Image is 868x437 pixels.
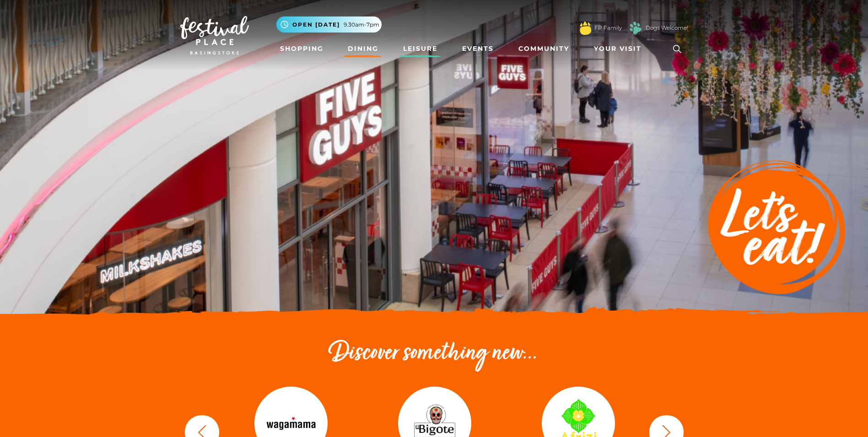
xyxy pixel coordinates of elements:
h2: Discover something new... [180,339,688,368]
a: Leisure [399,40,441,57]
a: Your Visit [590,40,650,57]
span: Open [DATE] [292,21,340,29]
a: Dining [344,40,382,57]
a: Events [458,40,497,57]
a: Dogs Welcome! [646,24,688,32]
img: Festival Place Logo [180,16,249,55]
a: FP Family [594,24,622,32]
a: Shopping [276,40,327,57]
span: Your Visit [594,44,642,54]
a: Community [515,40,573,57]
button: Open [DATE] 9.30am-7pm [276,16,382,33]
span: 9.30am-7pm [344,21,379,29]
